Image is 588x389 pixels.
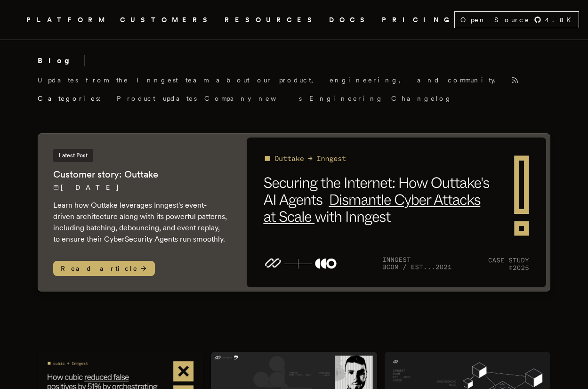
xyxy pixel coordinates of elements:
a: Company news [204,94,302,103]
a: PRICING [382,14,454,26]
h2: Blog [38,55,85,66]
a: CUSTOMERS [120,14,213,26]
span: Latest Post [53,149,93,162]
span: Open Source [460,15,530,24]
a: Engineering [309,94,384,103]
a: DOCS [329,14,371,26]
p: [DATE] [53,183,228,192]
span: Categories: [38,94,109,103]
a: Latest PostCustomer story: Outtake[DATE] Learn how Outtake leverages Inngest's event-driven archi... [38,133,550,292]
h2: Customer story: Outtake [53,168,228,181]
a: Changelog [391,94,452,103]
button: RESOURCES [225,14,318,26]
span: Read article [53,261,155,276]
a: Product updates [117,94,197,103]
button: PLATFORM [26,14,109,26]
img: Featured image for Customer story: Outtake blog post [247,138,546,287]
p: Learn how Outtake leverages Inngest's event-driven architecture along with its powerful patterns,... [53,200,228,245]
span: 4.8 K [545,15,577,24]
p: Updates from the Inngest team about our product, engineering, and community. [38,75,501,85]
